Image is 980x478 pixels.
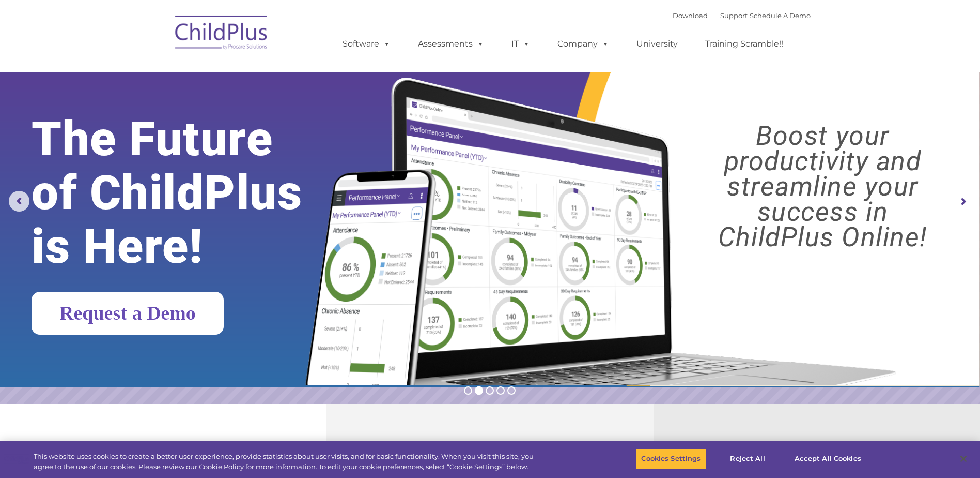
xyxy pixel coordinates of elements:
a: Download [673,11,708,20]
a: University [626,34,688,54]
button: Close [952,447,975,470]
div: This website uses cookies to create a better user experience, provide statistics about user visit... [34,452,539,472]
a: Software [332,34,401,54]
font: | [673,11,811,20]
img: ChildPlus by Procare Solutions [170,8,273,60]
a: Company [547,34,619,54]
a: IT [501,34,540,54]
a: Assessments [408,34,494,54]
button: Cookies Settings [635,448,706,470]
rs-layer: Boost your productivity and streamline your success in ChildPlus Online! [677,123,968,250]
span: Last name [144,68,175,76]
a: Schedule A Demo [750,11,811,20]
button: Accept All Cookies [789,448,867,470]
a: Request a Demo [32,292,224,335]
rs-layer: The Future of ChildPlus is Here! [32,112,345,274]
a: Support [720,11,748,20]
span: Phone number [144,111,188,118]
a: Training Scramble!! [695,34,794,54]
button: Reject All [715,448,780,470]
